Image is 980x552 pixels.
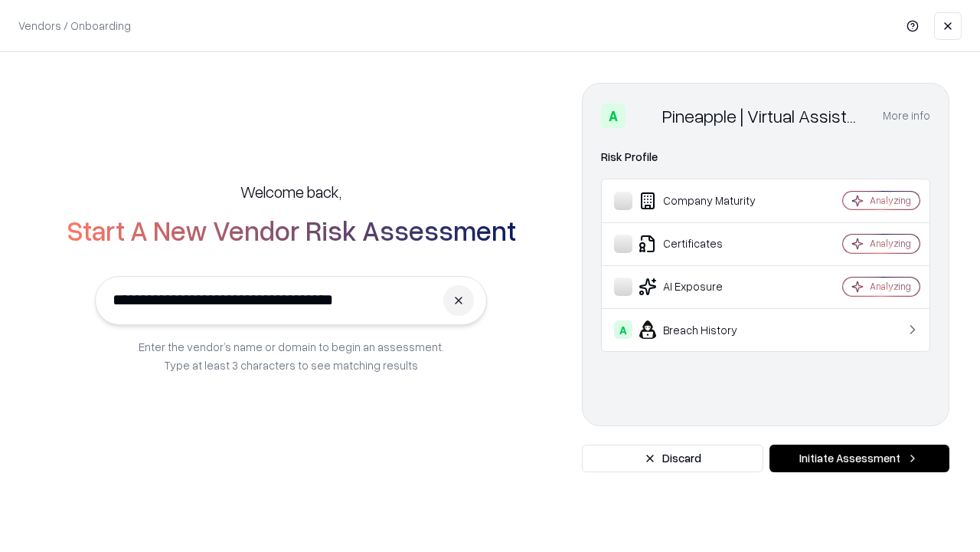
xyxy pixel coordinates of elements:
[18,18,131,34] p: Vendors / Onboarding
[870,194,911,207] div: Analyzing
[883,102,930,130] button: More info
[614,320,632,339] div: A
[614,192,797,210] div: Company Maturity
[582,445,763,472] button: Discard
[240,181,341,202] h5: Welcome back,
[632,103,656,128] img: Pineapple | Virtual Assistant Agency
[614,278,797,296] div: AI Exposure
[870,237,911,250] div: Analyzing
[601,148,930,166] div: Risk Profile
[662,103,864,128] div: Pineapple | Virtual Assistant Agency
[870,280,911,293] div: Analyzing
[614,235,797,253] div: Certificates
[769,445,949,472] button: Initiate Assessment
[67,215,516,245] h2: Start A New Vendor Risk Assessment
[614,320,797,339] div: Breach History
[139,337,444,374] p: Enter the vendor’s name or domain to begin an assessment. Type at least 3 characters to see match...
[601,103,626,128] div: A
